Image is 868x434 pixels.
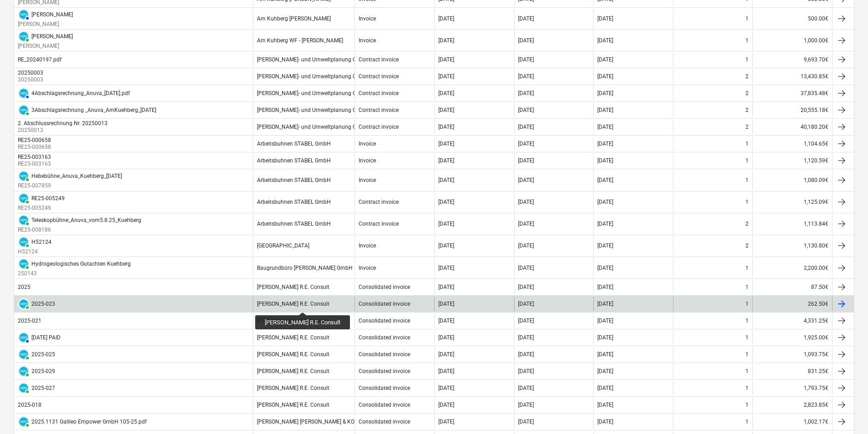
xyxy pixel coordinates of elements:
div: Contract invoice [359,56,399,63]
div: Teleskopbühne_Anuva_vom5.8.25_Kuehberg [31,217,141,223]
div: Invoice has been synced with Xero and its status is currently PAID [18,416,30,428]
div: 2025-029 [31,368,55,374]
div: [PERSON_NAME] [31,33,73,40]
div: [DATE] [518,221,534,227]
div: 831.25€ [752,364,832,378]
div: Consolidated invoice [359,351,410,358]
div: [DATE] [438,221,454,227]
div: 1 [745,199,749,205]
div: [DATE] [518,177,534,183]
img: xero.svg [19,417,28,426]
div: [DATE] [518,141,534,147]
div: Arbeitsbuhnen STABEL GmbH [257,177,331,183]
div: [DATE] [518,402,534,408]
div: 1 [745,284,749,290]
div: [PERSON_NAME]- und Umweltplanung GmbH [257,90,369,96]
div: 2,200.00€ [752,258,832,278]
div: 40,180.20€ [752,120,832,134]
div: [PERSON_NAME]- und Umweltplanung GmbH [257,73,369,80]
p: H52124 [18,248,51,256]
div: 1 [745,265,749,271]
div: Baugrundbüro [PERSON_NAME] GmbH [257,265,353,271]
div: [DATE] [597,318,613,324]
div: [PERSON_NAME] [PERSON_NAME] & KOLLEGEN [257,419,374,425]
img: xero.svg [19,89,28,98]
div: [DATE] [438,242,454,249]
div: [DATE] [597,334,613,341]
div: 2025.1131 Galileo Empower GmbH 105-25.pdf [31,419,147,425]
div: [DATE] [518,242,534,249]
div: [DATE] [518,284,534,290]
div: [DATE] [518,368,534,374]
div: Invoice has been synced with Xero and its status is currently PAID [18,236,30,248]
div: [DATE] [518,56,534,63]
div: Invoice has been synced with Xero and its status is currently PAID [18,30,30,42]
div: Invoice has been synced with Xero and its status is currently PAID [18,348,30,360]
div: [DATE] [597,385,613,391]
div: 2025-025 [31,351,55,358]
p: [PERSON_NAME] [18,42,73,50]
p: RE25-003163 [18,160,53,168]
div: Invoice has been synced with Xero and its status is currently PAID [18,258,30,270]
div: [DATE] [597,90,613,96]
div: Invoice has been synced with Xero and its status is currently PAID [18,104,30,116]
div: 2025-027 [31,385,55,391]
img: xero.svg [19,350,28,359]
img: xero.svg [19,194,28,203]
div: 9,693.70€ [752,52,832,67]
div: Invoice [359,37,376,44]
div: 2 [745,73,749,80]
div: Invoice has been synced with Xero and its status is currently AUTHORISED [18,9,30,20]
img: xero.svg [19,10,28,19]
div: 1,793.75€ [752,381,832,395]
div: [DATE] [597,419,613,425]
div: RE25-003163 [18,154,51,160]
div: [DATE] [597,368,613,374]
div: [DATE] [597,73,613,80]
div: Consolidated invoice [359,419,410,425]
div: [DATE] [518,107,534,113]
img: xero.svg [19,259,28,268]
div: Am Kuhberg [PERSON_NAME] [257,15,331,22]
div: [PERSON_NAME] R.E. Consult [257,284,329,290]
div: [GEOGRAPHIC_DATA] [257,242,309,249]
div: [PERSON_NAME] R.E. Consult [257,385,329,391]
div: [DATE] [597,157,613,164]
div: Invoice [359,177,376,183]
div: [DATE] [597,221,613,227]
div: Invoice [359,265,376,271]
div: [DATE] [438,199,454,205]
div: [DATE] [597,124,613,130]
div: [DATE] [438,73,454,80]
div: 1,925.00€ [752,330,832,345]
div: [PERSON_NAME] [31,11,73,18]
div: Contract invoice [359,124,399,130]
div: 3Abschlagsrechnung _Anuva_AmKuehberg_[DATE] [31,107,156,113]
div: Invoice has been synced with Xero and its status is currently AUTHORISED [18,332,30,343]
div: Invoice has been synced with Xero and its status is currently PAID [18,192,30,204]
div: [PERSON_NAME]- und Umweltplanung GmbH [257,124,369,130]
div: 2. Abschlussrechnung Nr. 20250013 [18,120,108,126]
div: Invoice has been synced with Xero and its status is currently PAID [18,298,30,310]
img: xero.svg [19,237,28,247]
div: [DATE] [438,385,454,391]
div: 1 [745,419,749,425]
div: [DATE] [438,90,454,96]
div: [DATE] [438,419,454,425]
div: [DATE] [597,107,613,113]
img: xero.svg [19,216,28,225]
div: [DATE] [597,15,613,22]
p: RE25-000658 [18,143,53,151]
div: [DATE] [438,15,454,22]
div: Arbeitsbuhnen STABEL GmbH [257,199,331,205]
div: [DATE] [597,265,613,271]
div: [PERSON_NAME] R.E. Consult [257,334,329,341]
div: 2 [745,124,749,130]
img: xero.svg [19,384,28,393]
div: RE25-000658 [18,137,51,143]
img: xero.svg [19,172,28,181]
div: 1 [745,385,749,391]
div: 1,130.80€ [752,236,832,256]
div: RE25-005249 [31,195,65,202]
div: 2 [745,90,749,96]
